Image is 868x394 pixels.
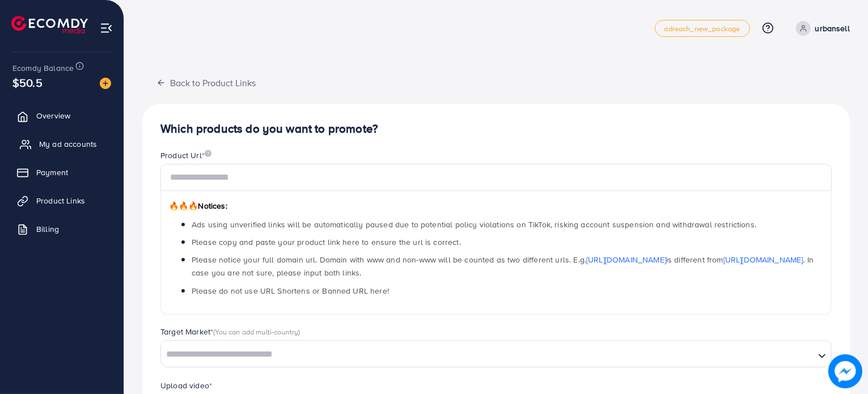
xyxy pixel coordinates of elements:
button: Back to Product Links [142,70,270,95]
img: image [205,150,211,157]
a: My ad accounts [9,133,115,155]
img: menu [100,22,113,35]
a: urbansell [791,21,850,36]
a: [URL][DOMAIN_NAME] [586,254,666,265]
label: Target Market [160,326,300,337]
span: Overview [36,110,70,121]
img: logo [11,16,88,33]
span: Please copy and paste your product link here to ensure the url is correct. [192,236,461,248]
span: adreach_new_package [664,25,740,32]
span: Ads using unverified links will be automatically paused due to potential policy violations on Tik... [192,219,756,230]
a: Product Links [9,189,115,212]
span: 🔥🔥🔥 [169,200,198,211]
a: adreach_new_package [655,20,750,37]
a: Billing [9,218,115,240]
a: [URL][DOMAIN_NAME] [723,254,803,265]
a: Payment [9,161,115,184]
span: (You can add multi-country) [213,327,300,337]
img: image [828,354,862,388]
img: image [100,78,111,89]
p: urbansell [815,22,850,35]
div: Search for option [160,340,832,367]
input: Search for option [162,346,814,363]
span: Product Links [36,195,85,206]
label: Product Url [160,150,211,161]
span: $50.5 [12,74,43,91]
h4: Which products do you want to promote? [160,122,832,136]
span: Please do not use URL Shortens or Banned URL here! [192,285,389,296]
a: Overview [9,104,115,127]
span: My ad accounts [39,138,97,150]
span: Payment [36,167,68,178]
span: Notices: [169,200,227,211]
span: Please notice your full domain url. Domain with www and non-www will be counted as two different ... [192,254,814,278]
span: Ecomdy Balance [12,62,74,74]
span: Billing [36,223,59,235]
label: Upload video [160,380,212,391]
